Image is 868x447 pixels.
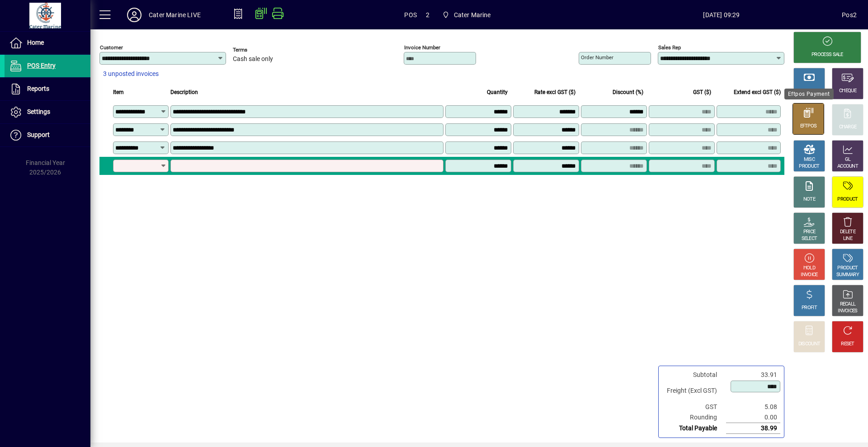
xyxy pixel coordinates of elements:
[113,87,124,97] span: Item
[840,301,856,308] div: RECALL
[837,265,858,272] div: PRODUCT
[404,8,417,22] span: POS
[149,8,201,22] div: Cater Marine LIVE
[837,163,858,170] div: ACCOUNT
[843,235,852,242] div: LINE
[803,196,815,203] div: NOTE
[233,47,287,53] span: Terms
[439,7,495,23] span: Cater Marine
[170,87,198,97] span: Description
[27,108,50,115] span: Settings
[5,32,90,54] a: Home
[803,88,815,94] div: CASH
[27,39,44,46] span: Home
[5,124,90,146] a: Support
[840,229,855,235] div: DELETE
[454,8,491,22] span: Cater Marine
[784,89,834,99] div: Eftpos Payment
[233,56,273,63] span: Cash sale only
[662,370,726,380] td: Subtotal
[426,8,429,22] span: 2
[798,341,820,348] div: DISCOUNT
[662,402,726,412] td: GST
[601,8,842,22] span: [DATE] 09:29
[802,305,817,311] div: PROFIT
[800,123,817,130] div: EFTPOS
[120,7,149,23] button: Profile
[658,44,681,51] mat-label: Sales rep
[5,101,90,123] a: Settings
[404,44,440,51] mat-label: Invoice number
[839,124,857,131] div: CHARGE
[726,402,780,412] td: 5.08
[27,85,49,92] span: Reports
[662,423,726,434] td: Total Payable
[842,8,857,22] div: Pos2
[804,156,815,163] div: MISC
[581,54,613,61] mat-label: Order number
[845,156,851,163] div: GL
[802,235,817,242] div: SELECT
[811,52,843,58] div: PROCESS SALE
[726,412,780,423] td: 0.00
[839,88,856,94] div: CHEQUE
[799,163,819,170] div: PRODUCT
[836,272,859,278] div: SUMMARY
[803,229,816,235] div: PRICE
[726,370,780,380] td: 33.91
[801,272,817,278] div: INVOICE
[613,87,643,97] span: Discount (%)
[100,44,123,51] mat-label: Customer
[693,87,711,97] span: GST ($)
[99,66,162,82] button: 3 unposted invoices
[534,87,576,97] span: Rate excl GST ($)
[838,308,857,315] div: INVOICES
[662,380,726,402] td: Freight (Excl GST)
[103,69,159,79] span: 3 unposted invoices
[5,78,90,100] a: Reports
[734,87,781,97] span: Extend excl GST ($)
[803,265,815,272] div: HOLD
[662,412,726,423] td: Rounding
[841,341,854,348] div: RESET
[726,423,780,434] td: 38.99
[837,196,858,203] div: PRODUCT
[27,131,50,138] span: Support
[27,62,56,69] span: POS Entry
[487,87,508,97] span: Quantity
